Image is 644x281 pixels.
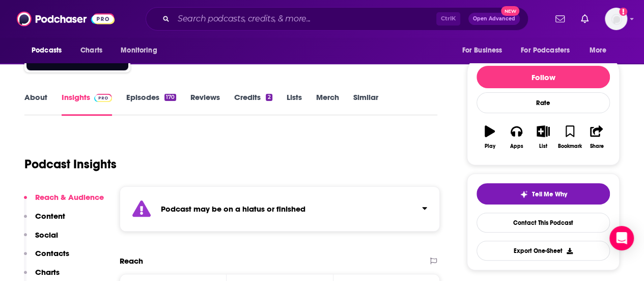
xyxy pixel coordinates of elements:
[24,41,75,60] button: open menu
[74,41,108,60] a: Charts
[514,41,584,60] button: open menu
[609,226,634,250] div: Open Intercom Messenger
[455,41,515,60] button: open menu
[477,213,610,233] a: Contact This Podcast
[501,6,519,16] span: New
[35,248,69,258] p: Contacts
[577,10,593,28] a: Show notifications dropdown
[468,13,520,25] button: Open AdvancedNew
[590,143,603,149] div: Share
[521,43,570,58] span: For Podcasters
[473,16,515,21] span: Open Advanced
[558,143,582,149] div: Bookmark
[605,8,627,30] span: Logged in as ShannonHennessey
[605,8,627,30] button: Show profile menu
[582,41,620,60] button: open menu
[530,119,556,156] button: List
[234,92,272,116] a: Credits2
[477,183,610,205] button: tell me why sparkleTell Me Why
[532,190,567,198] span: Tell Me Why
[24,248,69,267] button: Contacts
[190,92,220,116] a: Reviews
[477,92,610,113] div: Rate
[35,192,104,202] p: Reach & Audience
[146,7,528,31] div: Search podcasts, credits, & more...
[619,8,627,16] svg: Add a profile image
[174,11,436,27] input: Search podcasts, credits, & more...
[161,204,305,214] strong: Podcast may be on a hiatus or finished
[35,230,58,240] p: Social
[583,119,610,156] button: Share
[477,119,503,156] button: Play
[121,43,157,58] span: Monitoring
[605,8,627,30] img: User Profile
[24,192,104,211] button: Reach & Audience
[551,10,569,28] a: Show notifications dropdown
[539,143,547,149] div: List
[35,211,65,221] p: Content
[24,157,117,172] h1: Podcast Insights
[120,256,143,266] h2: Reach
[114,41,170,60] button: open menu
[477,66,610,88] button: Follow
[24,211,65,230] button: Content
[462,43,502,58] span: For Business
[590,43,607,58] span: More
[556,119,583,156] button: Bookmark
[485,143,495,149] div: Play
[353,92,378,116] a: Similar
[503,119,529,156] button: Apps
[24,230,58,249] button: Social
[316,92,339,116] a: Merch
[32,43,62,58] span: Podcasts
[24,92,47,116] a: About
[510,143,523,149] div: Apps
[94,94,112,102] img: Podchaser Pro
[266,94,272,101] div: 2
[80,43,102,58] span: Charts
[17,9,115,29] img: Podchaser - Follow, Share and Rate Podcasts
[520,190,528,198] img: tell me why sparkle
[436,12,460,25] span: Ctrl K
[287,92,302,116] a: Lists
[477,241,610,261] button: Export One-Sheet
[120,186,440,232] section: Click to expand status details
[126,92,176,116] a: Episodes170
[164,94,176,101] div: 170
[35,267,60,277] p: Charts
[62,92,112,116] a: InsightsPodchaser Pro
